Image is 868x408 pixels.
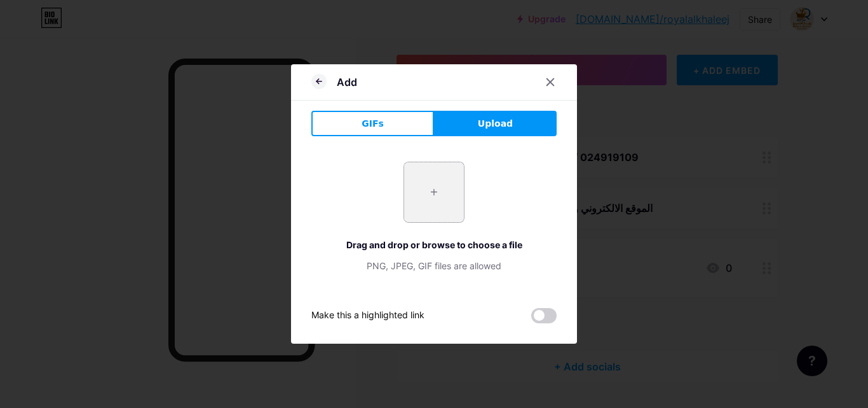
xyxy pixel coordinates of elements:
[434,111,557,136] button: Upload
[311,308,424,323] div: Make this a highlighted link
[362,117,384,130] span: GIFs
[337,74,357,90] div: Add
[478,117,513,130] span: Upload
[311,111,434,136] button: GIFs
[311,259,557,272] div: PNG, JPEG, GIF files are allowed
[311,238,557,251] div: Drag and drop or browse to choose a file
